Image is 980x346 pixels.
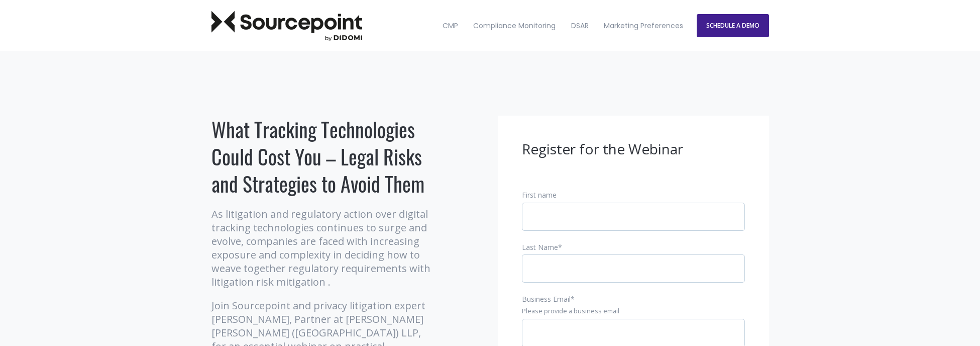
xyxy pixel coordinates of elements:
h3: Register for the Webinar [522,140,745,159]
span: Business Email [522,294,571,304]
h1: What Tracking Technologies Could Cost You – Legal Risks and Strategies to Avoid Them [211,116,435,197]
legend: Please provide a business email [522,307,745,316]
nav: Desktop navigation [436,5,690,47]
span: First name [522,190,557,200]
a: DSAR [565,5,595,47]
p: As litigation and regulatory action over digital tracking technologies continues to surge and evo... [211,207,435,289]
a: Marketing Preferences [597,5,690,47]
img: Sourcepoint Logo Dark [211,11,362,41]
a: SCHEDULE A DEMO [697,14,769,37]
a: Compliance Monitoring [467,5,562,47]
a: CMP [436,5,465,47]
span: Last Name [522,242,558,252]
